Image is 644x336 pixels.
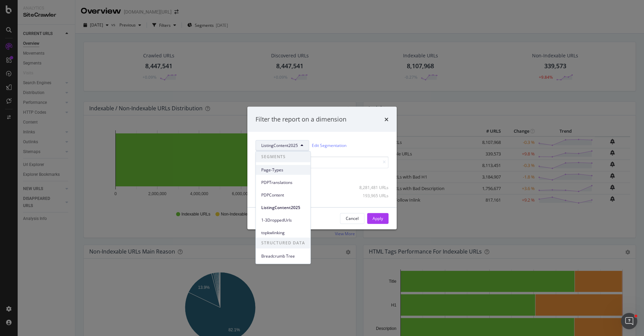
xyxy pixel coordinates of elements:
[346,216,359,221] div: Cancel
[261,253,305,259] span: Breadcrumb Tree
[373,216,383,221] div: Apply
[247,107,397,229] div: modal
[312,142,346,149] a: Edit Segmentation
[261,230,305,236] span: topkwlinking
[261,143,298,148] span: ListingContent2025
[340,213,364,224] button: Cancel
[261,217,305,223] span: 1-3DroppedUrls
[255,115,346,124] div: Filter the report on a dimension
[256,151,310,162] span: SEGMENTS
[255,173,389,179] div: Select all data available
[261,192,305,198] span: PDPContent
[355,185,389,190] div: 8,281,481 URLs
[261,167,305,173] span: Page-Types
[261,180,305,186] span: PDPTranslations
[355,193,389,199] div: 193,965 URLs
[384,115,389,124] div: times
[255,140,309,151] button: ListingContent2025
[621,313,637,329] iframe: Intercom live chat
[255,156,389,168] input: Search
[367,213,389,224] button: Apply
[261,205,305,211] span: ListingContent2025
[256,238,310,248] span: STRUCTURED DATA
